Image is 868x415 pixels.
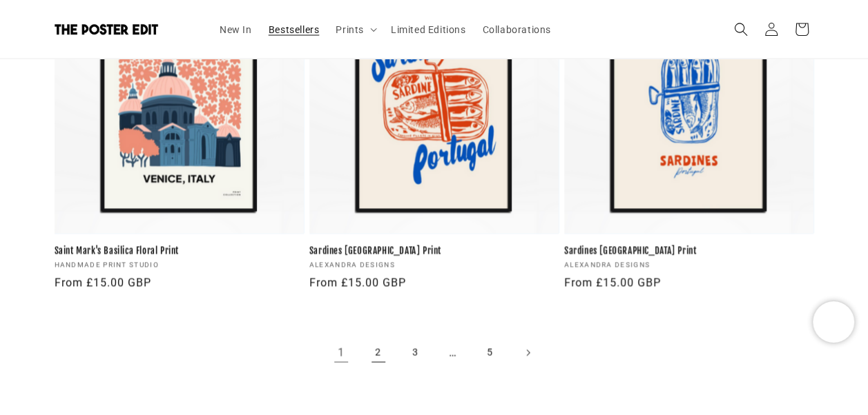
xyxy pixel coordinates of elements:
[220,23,252,35] span: New In
[326,337,356,367] a: Page 1
[336,23,364,35] span: Prints
[309,245,559,256] a: Sardines [GEOGRAPHIC_DATA] Print
[55,23,158,34] img: The Poster Edit
[482,23,550,35] span: Collaborations
[726,14,756,44] summary: Search
[401,337,431,367] a: Page 3
[363,337,394,367] a: Page 2
[474,14,559,43] a: Collaborations
[55,245,304,256] a: Saint Mark's Basilica Floral Print
[211,14,260,43] a: New In
[475,337,505,367] a: Page 5
[269,23,320,35] span: Bestsellers
[564,245,813,256] a: Sardines [GEOGRAPHIC_DATA] Print
[383,14,474,43] a: Limited Editions
[512,337,543,367] a: Next page
[49,19,197,40] a: The Poster Edit
[438,337,468,367] span: …
[813,301,854,343] iframe: Chatra live chat
[55,337,814,367] nav: Pagination
[260,14,328,43] a: Bestsellers
[327,14,383,43] summary: Prints
[391,23,466,35] span: Limited Editions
